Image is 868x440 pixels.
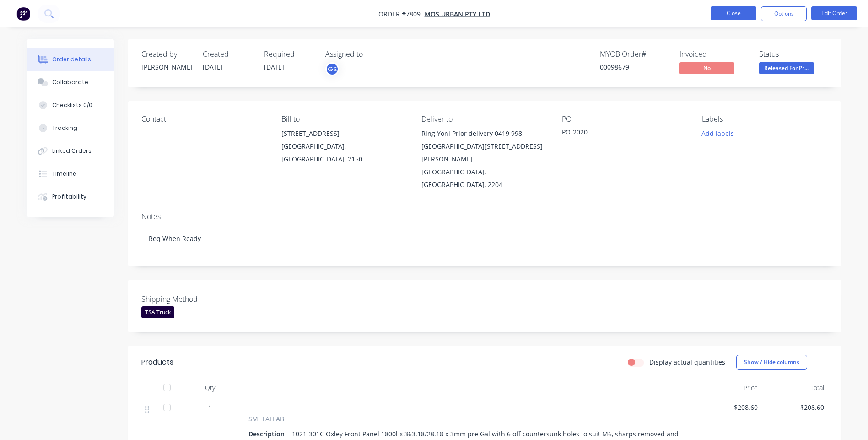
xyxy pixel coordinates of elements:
div: Collaborate [52,78,88,86]
button: GS [325,62,339,76]
button: Profitability [27,185,114,208]
div: Linked Orders [52,147,92,155]
span: $208.60 [699,402,758,412]
button: Tracking [27,117,114,140]
div: [GEOGRAPHIC_DATA], [GEOGRAPHIC_DATA], 2150 [281,140,407,166]
div: Status [759,50,828,59]
div: Required [264,50,314,59]
span: [DATE] [203,63,223,71]
button: Options [761,6,807,21]
div: TSA Truck [141,306,174,318]
div: Contact [141,115,267,123]
div: Notes [141,212,828,221]
button: Order details [27,48,114,71]
div: Created [203,50,253,59]
div: Invoiced [679,50,748,59]
button: Checklists 0/0 [27,94,114,117]
div: Price [695,379,761,397]
button: Linked Orders [27,140,114,162]
div: Ring Yoni Prior delivery 0419 998 [GEOGRAPHIC_DATA][STREET_ADDRESS][PERSON_NAME] [421,127,547,166]
button: Add labels [697,127,739,140]
div: PO-2020 [562,127,676,140]
div: Deliver to [421,115,547,123]
div: PO [562,115,687,123]
div: Profitability [52,193,86,201]
button: Collaborate [27,71,114,94]
span: SMETALFAB [248,414,284,424]
label: Shipping Method [141,294,256,305]
div: Assigned to [325,50,417,59]
span: - [241,403,243,412]
div: [STREET_ADDRESS] [281,127,407,140]
div: Total [761,379,828,397]
button: Timeline [27,162,114,185]
div: Created by [141,50,192,59]
div: Req When Ready [141,225,828,252]
img: Factory [16,7,30,21]
div: Products [141,357,173,368]
div: Labels [702,115,827,123]
div: Timeline [52,170,76,178]
button: Close [711,6,756,20]
div: 00098679 [600,62,669,72]
span: 1 [208,402,212,412]
span: No [679,62,734,74]
div: Order details [52,55,91,64]
span: Released For Pr... [759,62,814,74]
div: [GEOGRAPHIC_DATA], [GEOGRAPHIC_DATA], 2204 [421,166,547,191]
div: Ring Yoni Prior delivery 0419 998 [GEOGRAPHIC_DATA][STREET_ADDRESS][PERSON_NAME][GEOGRAPHIC_DATA]... [421,127,547,191]
div: [PERSON_NAME] [141,62,192,72]
div: [STREET_ADDRESS][GEOGRAPHIC_DATA], [GEOGRAPHIC_DATA], 2150 [281,127,407,166]
div: MYOB Order # [600,50,669,59]
div: Checklists 0/0 [52,101,92,109]
button: Show / Hide columns [736,355,807,370]
button: Edit Order [811,6,857,20]
div: Qty [183,379,237,397]
div: Bill to [281,115,407,123]
label: Display actual quantities [649,357,725,367]
a: Mos Urban Pty Ltd [425,10,490,18]
span: Order #7809 - [378,10,425,18]
span: [DATE] [264,63,284,71]
button: Released For Pr... [759,62,814,76]
div: Tracking [52,124,77,132]
span: $208.60 [765,402,824,412]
